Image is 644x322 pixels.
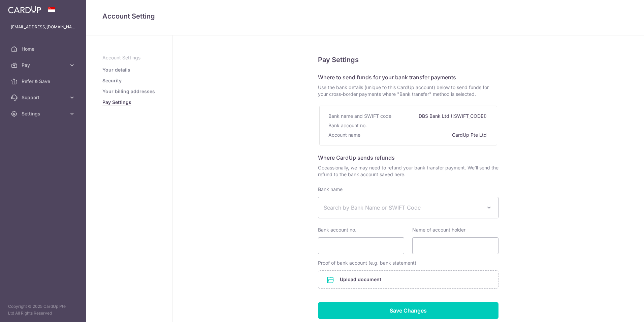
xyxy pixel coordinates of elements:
[22,110,66,117] span: Settings
[452,130,488,140] div: CardUp Pte Ltd
[102,66,130,73] a: Your details
[102,88,155,95] a: Your billing addresses
[11,24,75,30] p: [EMAIL_ADDRESS][DOMAIN_NAME]
[22,78,66,85] span: Refer & Save
[412,226,465,233] label: Name of account holder
[318,270,498,289] div: Upload document
[22,62,66,69] span: Pay
[102,54,156,61] p: Account Settings
[419,111,488,121] div: DBS Bank Ltd ([SWIFT_CODE])
[22,46,66,52] span: Home
[318,186,343,193] label: Bank name
[328,111,393,121] div: Bank name and SWIFT code
[324,204,482,212] span: Search by Bank Name or SWIFT Code
[328,130,362,140] div: Account name
[102,77,122,84] a: Security
[318,154,395,161] span: Where CardUp sends refunds
[318,84,498,98] span: Use the bank details (unique to this CardUp account) below to send funds for your cross-border pa...
[328,121,368,130] div: Bank account no.
[318,54,498,65] h5: Pay Settings
[102,12,155,20] span: translation missing: en.refund_bank_accounts.show.title.account_setting
[318,164,498,178] span: Occassionally, we may need to refund your bank transfer payment. We’ll send the refund to the ban...
[318,226,356,233] label: Bank account no.
[318,74,456,81] span: Where to send funds for your bank transfer payments
[102,99,131,106] a: Pay Settings
[22,94,66,101] span: Support
[318,260,416,266] label: Proof of bank account (e.g. bank statement)
[318,302,498,319] input: Save Changes
[8,5,41,14] img: CardUp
